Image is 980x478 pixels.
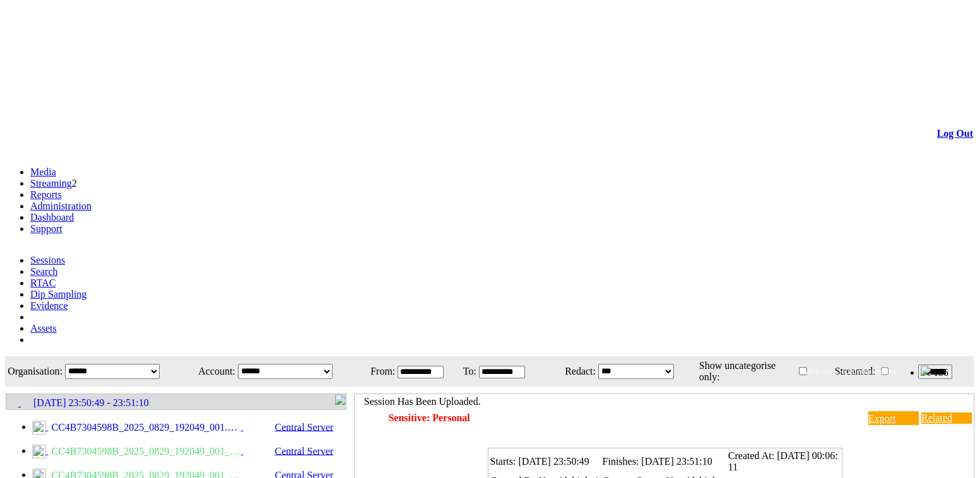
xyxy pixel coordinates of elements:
td: Sensitive: Personal [387,411,834,426]
td: From: [363,358,396,385]
a: Administration [30,201,92,211]
span: 136 [933,367,948,378]
span: Show uncategorise only: [699,360,776,382]
a: CC4B7304598B_2025_0829_192049_001_1A.m4a Central Server [32,445,340,456]
img: bell25.png [921,366,931,376]
a: Reports [30,189,62,200]
a: Evidence [30,300,68,311]
span: Starts: [490,456,516,467]
a: Dashboard [30,212,74,223]
span: Central Server [244,422,340,433]
span: 2 [72,178,77,189]
span: CC4B7304598B_2025_0829_192049_001.MP4 [49,422,241,433]
a: CC4B7304598B_2025_0829_192049_001.MP4 Central Server [32,421,340,432]
a: Streaming [30,178,72,189]
span: [DATE] 23:51:10 [641,456,712,467]
img: R_Indication.svg [335,395,345,405]
a: RTAC [30,277,56,288]
td: Redact: [540,358,596,385]
span: Finishes: [603,456,639,467]
span: Session Has Been Uploaded. [364,396,481,407]
a: [DATE] 23:50:49 - 23:51:10 [7,395,345,409]
a: Sessions [30,255,65,265]
a: Export [868,411,919,425]
a: Related [921,412,972,424]
span: Central Server [244,446,340,457]
span: [DATE] 00:06:11 [728,450,838,472]
a: Media [30,166,56,177]
a: Support [30,223,62,234]
span: CC4B7304598B_2025_0829_192049_001_1A.m4a [49,446,241,457]
img: video24_pre.svg [32,421,46,434]
a: Log Out [937,128,973,139]
a: Search [30,266,58,277]
td: To: [458,358,476,385]
a: Dip Sampling [30,289,86,300]
td: Organisation: [6,358,63,385]
span: Created At: [728,450,774,461]
td: Account: [187,358,236,385]
span: Welcome, - (Administrator) [805,366,895,376]
span: [DATE] 23:50:49 [518,456,589,467]
span: [DATE] 23:50:49 - 23:51:10 [33,397,149,409]
img: audioclip24.svg [32,445,46,458]
a: Assets [30,323,57,334]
